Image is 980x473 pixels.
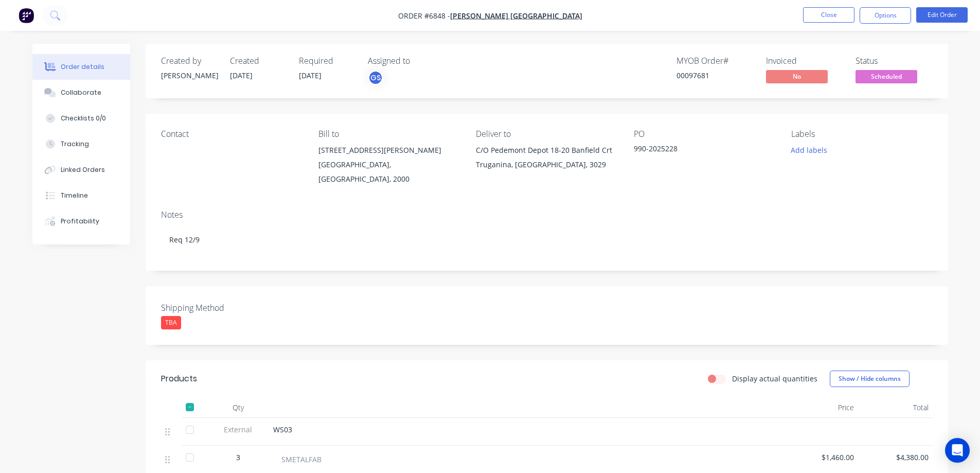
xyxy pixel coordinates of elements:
[783,397,858,418] div: Price
[368,70,383,85] button: GS
[945,438,970,463] div: Open Intercom Messenger
[61,62,104,72] div: Order details
[676,70,754,81] div: 00097681
[476,143,617,157] div: C/O Pedemont Depot 18-20 Banfield Crt
[634,143,762,157] div: 990-2025228
[862,452,929,463] span: $4,380.00
[161,56,218,66] div: Created by
[161,316,181,329] div: TBA
[676,56,754,66] div: MYOB Order #
[916,7,968,23] button: Edit Order
[281,454,322,465] span: SMETALFAB
[830,371,910,387] button: Show / Hide columns
[299,71,322,80] span: [DATE]
[230,71,253,80] span: [DATE]
[860,7,911,24] button: Options
[32,183,130,208] button: Timeline
[32,131,130,157] button: Tracking
[236,452,240,463] span: 3
[61,191,88,200] div: Timeline
[161,224,933,255] div: Req 12/9
[32,80,130,106] button: Collaborate
[32,54,130,80] button: Order details
[766,56,843,66] div: Invoiced
[161,302,290,314] label: Shipping Method
[786,143,833,157] button: Add labels
[230,56,287,66] div: Created
[318,143,459,157] div: [STREET_ADDRESS][PERSON_NAME]
[803,7,854,23] button: Close
[61,88,101,97] div: Collaborate
[318,143,459,186] div: [STREET_ADDRESS][PERSON_NAME][GEOGRAPHIC_DATA], [GEOGRAPHIC_DATA], 2000
[211,424,265,435] span: External
[61,139,89,149] div: Tracking
[318,129,459,139] div: Bill to
[273,425,292,434] span: WS03
[61,217,99,226] div: Profitability
[368,56,471,66] div: Assigned to
[766,70,828,83] span: No
[207,397,269,418] div: Qty
[161,210,933,220] div: Notes
[299,56,355,66] div: Required
[476,143,617,176] div: C/O Pedemont Depot 18-20 Banfield CrtTruganina, [GEOGRAPHIC_DATA], 3029
[450,11,582,21] a: [PERSON_NAME] [GEOGRAPHIC_DATA]
[788,452,854,463] span: $1,460.00
[856,70,917,83] span: Scheduled
[318,157,459,186] div: [GEOGRAPHIC_DATA], [GEOGRAPHIC_DATA], 2000
[856,56,933,66] div: Status
[476,157,617,172] div: Truganina, [GEOGRAPHIC_DATA], 3029
[476,129,617,139] div: Deliver to
[61,114,106,123] div: Checklists 0/0
[161,70,218,81] div: [PERSON_NAME]
[398,11,450,21] span: Order #6848 -
[32,157,130,183] button: Linked Orders
[732,373,817,384] label: Display actual quantities
[634,129,775,139] div: PO
[791,129,932,139] div: Labels
[61,165,105,174] div: Linked Orders
[161,373,197,385] div: Products
[19,8,34,23] img: Factory
[161,129,302,139] div: Contact
[856,70,917,85] button: Scheduled
[858,397,933,418] div: Total
[32,208,130,234] button: Profitability
[32,106,130,131] button: Checklists 0/0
